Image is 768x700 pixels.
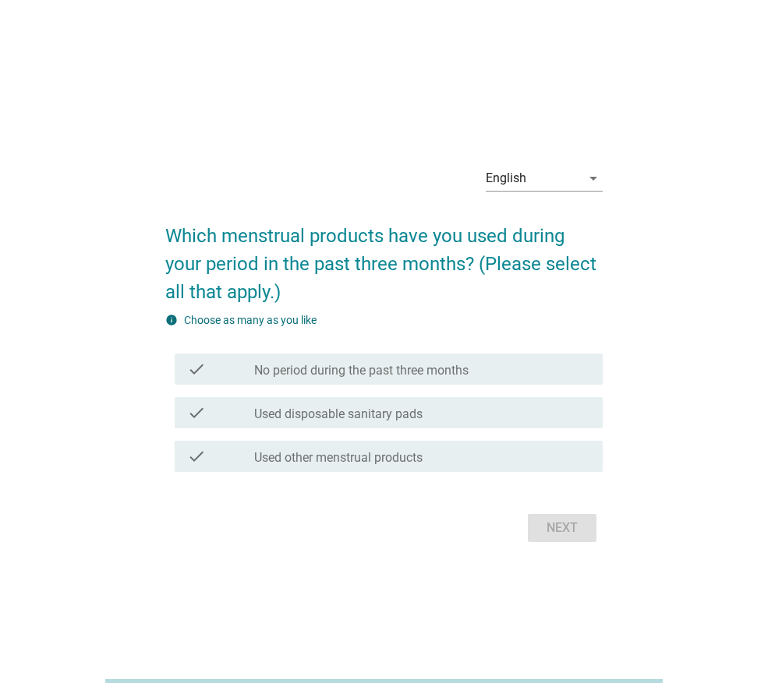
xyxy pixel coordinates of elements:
[486,171,526,185] div: English
[187,360,206,378] i: check
[165,314,178,326] i: info
[187,403,206,422] i: check
[254,450,423,466] label: Used other menstrual products
[165,206,603,306] h2: Which menstrual products have you used during your period in the past three months? (Please selec...
[254,406,423,422] label: Used disposable sanitary pads
[254,363,469,378] label: No period during the past three months
[187,447,206,466] i: check
[184,314,317,326] label: Choose as many as you like
[584,169,603,188] i: arrow_drop_down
